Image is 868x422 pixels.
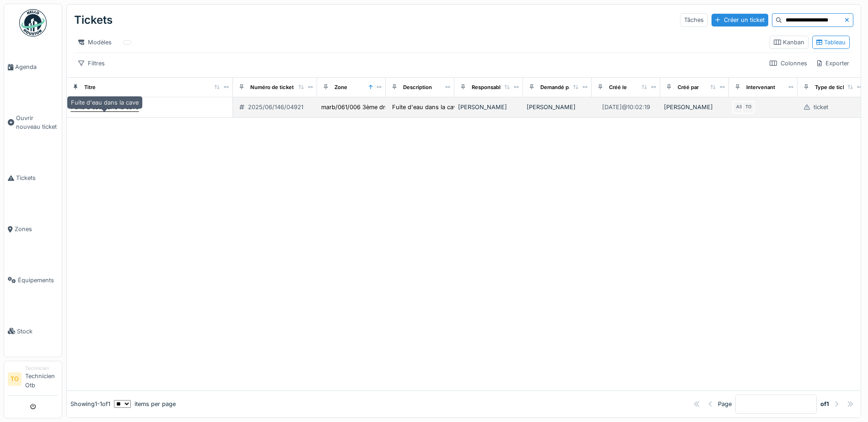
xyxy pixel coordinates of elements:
div: Titre [84,84,96,91]
div: Fuite d'eau dans la cave [67,96,142,109]
div: Exporter [813,57,853,70]
div: items per page [114,400,176,408]
span: Tickets [16,174,58,182]
div: Modèles [74,36,116,49]
a: Zones [4,204,62,255]
div: ticket [814,103,828,111]
a: Agenda [4,42,62,93]
li: TO [8,372,22,386]
div: Type de ticket [815,84,851,91]
div: TO [742,101,755,114]
div: Tâches [680,13,708,26]
div: Technicien [25,365,58,372]
div: Tickets [74,8,113,32]
div: marb/061/006 3ème droit [321,103,392,111]
a: Stock [4,306,62,357]
div: Colonnes [766,57,811,70]
div: Filtres [74,57,109,70]
div: [PERSON_NAME] [527,103,588,111]
a: Tickets [4,153,62,204]
div: Numéro de ticket [250,84,294,91]
div: Kanban [774,38,804,47]
span: Agenda [15,63,58,71]
div: Créé par [678,84,699,91]
span: Ouvrir nouveau ticket [16,114,58,131]
div: 2025/06/146/04921 [248,103,303,111]
div: AS [733,101,745,114]
div: Page [718,400,732,408]
div: Créé le [609,84,627,91]
span: Stock [17,327,58,336]
div: [PERSON_NAME] [458,103,519,111]
div: Créer un ticket [712,14,768,26]
li: Technicien Otb [25,365,58,393]
div: Zone [334,84,347,91]
span: Zones [15,225,58,233]
span: Équipements [18,276,58,285]
div: Responsable [472,84,504,91]
a: Ouvrir nouveau ticket [4,93,62,153]
strong: of 1 [820,400,829,408]
div: Showing 1 - 1 of 1 [70,400,110,408]
div: [DATE] @ 10:02:19 [602,103,650,111]
div: Intervenant [746,84,775,91]
a: Équipements [4,254,62,306]
a: TO TechnicienTechnicien Otb [8,365,58,396]
img: Badge_color-CXgf-gQk.svg [19,9,47,37]
div: Demandé par [540,84,573,91]
div: Tableau [816,38,846,47]
div: [PERSON_NAME] [664,103,725,111]
div: Description [403,84,432,91]
div: Fuite d'eau dans la cave [392,103,460,111]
